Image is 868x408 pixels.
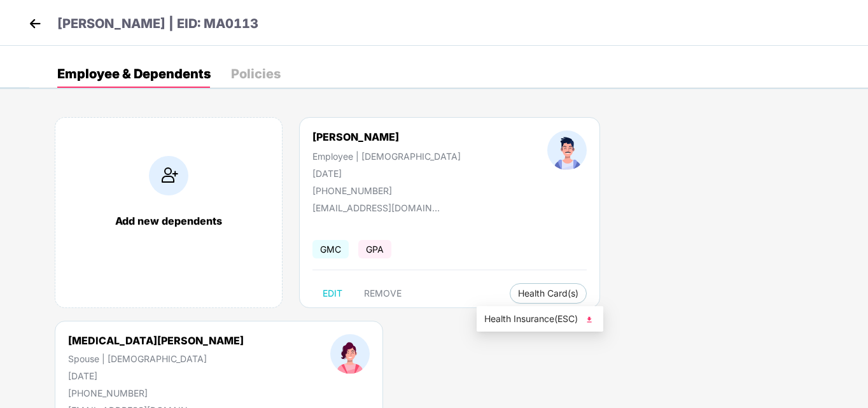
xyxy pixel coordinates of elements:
img: back [25,14,45,33]
span: GMC [312,240,349,258]
span: EDIT [323,288,342,299]
span: GPA [358,240,391,258]
div: [DATE] [68,370,244,381]
img: addIcon [149,156,188,195]
button: EDIT [312,283,353,304]
span: Health Insurance(ESC) [484,312,596,326]
span: REMOVE [364,288,402,299]
div: Policies [231,67,281,80]
div: [PHONE_NUMBER] [312,185,461,196]
button: REMOVE [354,283,412,304]
div: Employee | [DEMOGRAPHIC_DATA] [312,151,461,162]
div: [PHONE_NUMBER] [68,388,244,398]
div: Add new dependents [68,215,269,227]
img: profileImage [547,130,587,170]
div: Spouse | [DEMOGRAPHIC_DATA] [68,353,244,364]
div: [MEDICAL_DATA][PERSON_NAME] [68,334,244,347]
div: Employee & Dependents [57,67,211,80]
img: profileImage [330,334,370,374]
div: [EMAIL_ADDRESS][DOMAIN_NAME] [312,202,440,213]
div: [DATE] [312,168,461,179]
div: [PERSON_NAME] [312,130,399,143]
img: svg+xml;base64,PHN2ZyB4bWxucz0iaHR0cDovL3d3dy53My5vcmcvMjAwMC9zdmciIHhtbG5zOnhsaW5rPSJodHRwOi8vd3... [583,313,596,326]
button: Health Card(s) [510,283,587,304]
span: Health Card(s) [518,290,578,297]
p: [PERSON_NAME] | EID: MA0113 [57,14,258,34]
